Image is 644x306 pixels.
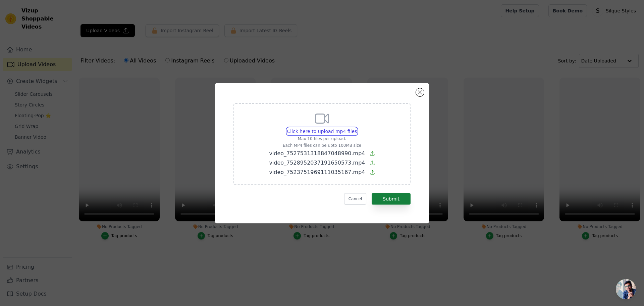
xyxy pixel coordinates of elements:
button: Cancel [344,193,367,205]
span: Click here to upload mp4 files [287,129,357,134]
span: video_7528952037191650573.mp4 [269,160,365,166]
p: Each MP4 files can be upto 100MB size [269,143,375,148]
p: Max 10 files per upload. [269,136,375,141]
button: Close modal [416,88,424,96]
button: Submit [372,193,411,205]
span: video_7523751969111035167.mp4 [269,169,365,175]
span: video_7527531318847048990.mp4 [269,150,365,157]
a: Open chat [616,279,636,299]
